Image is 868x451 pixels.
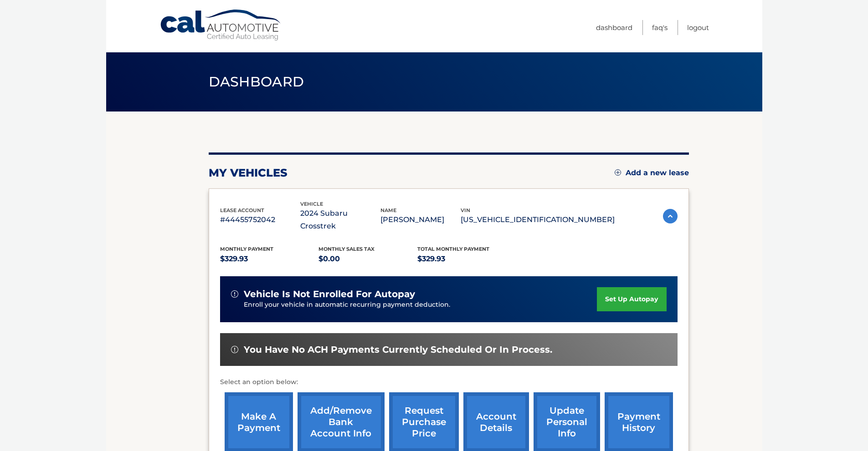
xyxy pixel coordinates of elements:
span: vehicle [300,201,323,207]
p: Enroll your vehicle in automatic recurring payment deduction. [244,300,597,310]
p: [PERSON_NAME] [380,213,461,226]
p: $0.00 [318,253,417,265]
p: $329.93 [220,253,319,265]
span: name [380,207,396,213]
a: Logout [687,20,709,35]
span: vehicle is not enrolled for autopay [244,289,415,300]
p: #44455752042 [220,213,300,226]
img: accordion-active.svg [663,209,678,223]
span: You have no ACH payments currently scheduled or in process. [244,344,552,355]
h2: my vehicles [209,166,288,180]
a: Cal Automotive [159,9,282,41]
p: 2024 Subaru Crosstrek [300,207,380,233]
a: Add a new lease [615,168,689,177]
p: $329.93 [417,253,516,265]
span: Total Monthly Payment [417,246,489,252]
span: Monthly sales Tax [318,246,375,252]
img: add.svg [615,169,621,176]
img: alert-white.svg [231,290,238,298]
p: Select an option below: [220,377,678,388]
a: FAQ's [652,20,668,35]
img: alert-white.svg [231,346,238,353]
span: Dashboard [209,73,304,90]
p: [US_VEHICLE_IDENTIFICATION_NUMBER] [461,213,615,226]
span: lease account [220,207,264,213]
a: set up autopay [597,287,666,311]
a: Dashboard [596,20,632,35]
span: vin [461,207,470,213]
span: Monthly Payment [220,246,273,252]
